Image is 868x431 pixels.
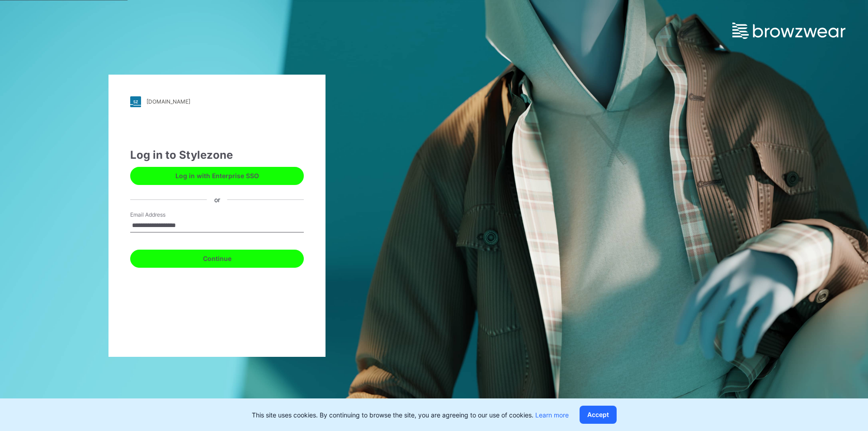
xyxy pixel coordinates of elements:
[252,410,569,420] p: This site uses cookies. By continuing to browse the site, you are agreeing to our use of cookies.
[130,96,304,107] a: [DOMAIN_NAME]
[535,411,569,419] a: Learn more
[732,23,845,39] img: browzwear-logo.e42bd6dac1945053ebaf764b6aa21510.svg
[130,167,304,185] button: Log in with Enterprise SSO
[130,147,304,163] div: Log in to Stylezone
[207,195,227,204] div: or
[130,96,141,107] img: stylezone-logo.562084cfcfab977791bfbf7441f1a819.svg
[580,406,617,424] button: Accept
[130,211,193,219] label: Email Address
[130,250,304,268] button: Continue
[146,98,190,105] div: [DOMAIN_NAME]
